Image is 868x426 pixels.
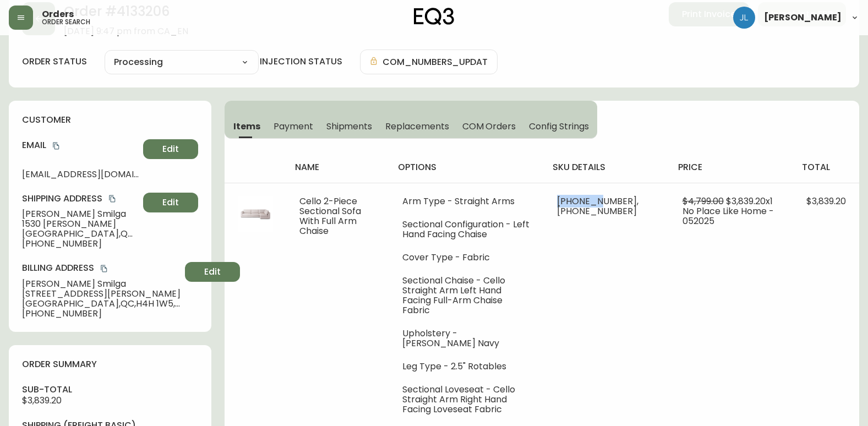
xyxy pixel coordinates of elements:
li: Arm Type - Straight Arms [402,196,531,206]
img: 39ff7455-5942-40ed-a239-67d594cfd239.jpg [238,196,273,232]
li: Sectional Configuration - Left Hand Facing Chaise [402,220,531,239]
span: Config Strings [529,121,588,132]
span: $3,839.20 [806,195,846,207]
span: $3,839.20 x 1 [726,195,773,207]
span: [PERSON_NAME] Smilga [22,209,139,219]
span: [DATE] 9:47 pm from CA_EN [64,26,188,36]
span: Replacements [385,121,449,132]
button: Edit [185,262,240,282]
span: [PHONE_NUMBER], [PHONE_NUMBER] [557,195,638,217]
span: [GEOGRAPHIC_DATA] , QC , H4H 2G6 , CA [22,229,139,239]
h4: customer [22,114,198,126]
img: 1c9c23e2a847dab86f8017579b61559c [733,7,755,29]
button: Edit [143,193,198,212]
span: [STREET_ADDRESS][PERSON_NAME] [22,289,181,299]
span: [PHONE_NUMBER] [22,309,181,319]
li: Sectional Chaise - Cello Straight Arm Left Hand Facing Full-Arm Chaise Fabric [402,276,531,315]
h4: price [678,161,784,173]
span: Edit [162,143,179,155]
span: 1530 [PERSON_NAME] [22,219,139,229]
h4: Email [22,139,139,151]
h4: Billing Address [22,262,181,274]
button: copy [51,140,62,151]
span: Items [233,121,260,132]
span: Orders [42,10,74,19]
h4: total [802,161,850,173]
h5: order search [42,19,90,25]
span: COM Orders [462,121,516,132]
span: [PERSON_NAME] Smilga [22,279,181,289]
button: copy [107,193,118,204]
h4: sub-total [22,384,198,396]
span: Shipments [326,121,373,132]
h4: sku details [553,161,660,173]
span: [GEOGRAPHIC_DATA] , QC , H4H 1W5 , CA [22,299,181,309]
label: order status [22,56,87,68]
span: Edit [162,196,179,209]
button: copy [99,263,110,274]
span: [PHONE_NUMBER] [22,239,139,249]
h4: order summary [22,358,198,370]
span: $3,839.20 [22,394,62,407]
h4: options [398,161,535,173]
span: [PERSON_NAME] [764,13,842,22]
span: Payment [274,121,313,132]
img: logo [414,8,455,25]
span: No Place Like Home - 052025 [683,205,774,227]
h4: injection status [260,56,342,68]
span: $4,799.00 [683,195,724,207]
span: [EMAIL_ADDRESS][DOMAIN_NAME] [22,170,139,179]
h4: name [295,161,380,173]
li: Sectional Loveseat - Cello Straight Arm Right Hand Facing Loveseat Fabric [402,385,531,414]
span: Cello 2-Piece Sectional Sofa With Full Arm Chaise [299,195,361,237]
button: Edit [143,139,198,159]
span: Edit [204,266,221,278]
li: Leg Type - 2.5" Rotables [402,362,531,372]
li: Cover Type - Fabric [402,253,531,263]
li: Upholstery - [PERSON_NAME] Navy [402,329,531,348]
h4: Shipping Address [22,193,139,205]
